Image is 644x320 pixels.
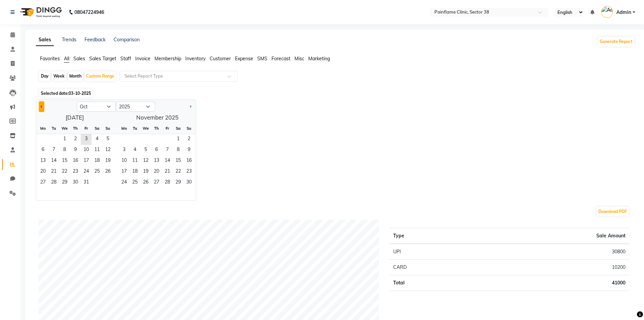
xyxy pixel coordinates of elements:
div: Wednesday, October 29, 2025 [59,177,70,188]
div: Sunday, October 5, 2025 [102,134,113,145]
span: 4 [129,145,140,156]
span: 20 [151,167,162,177]
a: Sales [36,34,54,46]
div: Sunday, November 23, 2025 [184,167,194,177]
td: 41000 [478,275,629,291]
div: Thursday, November 20, 2025 [151,167,162,177]
div: Monday, October 20, 2025 [38,167,48,177]
div: Saturday, October 25, 2025 [92,167,102,177]
span: Misc [294,56,304,62]
div: Wednesday, October 1, 2025 [59,134,70,145]
div: Thursday, October 23, 2025 [70,167,81,177]
span: 17 [81,156,92,167]
span: 2 [184,134,194,145]
span: Customer [210,56,231,62]
span: 23 [70,167,81,177]
div: Thursday, October 16, 2025 [70,156,81,167]
span: 10 [119,156,129,167]
span: Marketing [308,56,330,62]
div: Wednesday, October 8, 2025 [59,145,70,156]
div: Friday, October 17, 2025 [81,156,92,167]
div: Thursday, November 6, 2025 [151,145,162,156]
div: Friday, November 14, 2025 [162,156,173,167]
span: 22 [59,167,70,177]
span: Expense [235,56,253,62]
span: 24 [119,177,129,188]
div: Month [68,71,83,81]
div: Fr [81,123,92,134]
div: Monday, November 3, 2025 [119,145,129,156]
div: Sa [173,123,184,134]
span: 17 [119,167,129,177]
b: 08047224946 [74,3,104,22]
span: 30 [184,177,194,188]
span: 1 [173,134,184,145]
div: Thursday, November 13, 2025 [151,156,162,167]
span: 11 [92,145,102,156]
div: Friday, November 28, 2025 [162,177,173,188]
div: Th [151,123,162,134]
span: 12 [140,156,151,167]
a: Feedback [85,37,105,43]
div: Monday, October 6, 2025 [38,145,48,156]
div: Friday, October 10, 2025 [81,145,92,156]
th: Type [389,228,477,244]
span: 11 [129,156,140,167]
div: Tu [129,123,140,134]
div: Tuesday, November 25, 2025 [129,177,140,188]
div: Friday, October 24, 2025 [81,167,92,177]
span: 7 [48,145,59,156]
div: Saturday, November 1, 2025 [173,134,184,145]
div: Saturday, November 15, 2025 [173,156,184,167]
div: Wednesday, November 5, 2025 [140,145,151,156]
div: Saturday, November 22, 2025 [173,167,184,177]
div: Friday, October 31, 2025 [81,177,92,188]
div: Wednesday, October 22, 2025 [59,167,70,177]
div: Wednesday, November 19, 2025 [140,167,151,177]
span: 6 [38,145,48,156]
div: Tuesday, November 4, 2025 [129,145,140,156]
span: 16 [184,156,194,167]
button: Download PDF [597,207,629,216]
span: 13 [38,156,48,167]
span: 31 [81,177,92,188]
button: Previous month [39,101,44,112]
span: 10 [81,145,92,156]
td: UPI [389,244,477,260]
img: logo [17,3,64,22]
span: 9 [184,145,194,156]
div: Saturday, November 8, 2025 [173,145,184,156]
div: Su [102,123,113,134]
button: Next month [188,101,193,112]
div: We [59,123,70,134]
select: Select year [116,102,155,112]
div: Wednesday, November 12, 2025 [140,156,151,167]
div: Th [70,123,81,134]
span: 24 [81,167,92,177]
span: 5 [140,145,151,156]
img: Admin [601,6,613,18]
div: Fr [162,123,173,134]
button: Generate Report [598,37,634,46]
span: 29 [59,177,70,188]
span: Forecast [271,56,290,62]
span: 7 [162,145,173,156]
div: Sa [92,123,102,134]
span: Favorites [40,56,60,62]
div: Sunday, November 30, 2025 [184,177,194,188]
th: Sale Amount [478,228,629,244]
span: 29 [173,177,184,188]
div: Monday, November 10, 2025 [119,156,129,167]
span: 15 [173,156,184,167]
div: Monday, October 27, 2025 [38,177,48,188]
a: Comparison [114,37,140,43]
div: Mo [119,123,129,134]
span: Membership [154,56,181,62]
div: We [140,123,151,134]
div: Thursday, October 9, 2025 [70,145,81,156]
div: Su [184,123,194,134]
div: Friday, October 3, 2025 [81,134,92,145]
span: 21 [162,167,173,177]
div: Sunday, October 19, 2025 [102,156,113,167]
span: All [64,56,69,62]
